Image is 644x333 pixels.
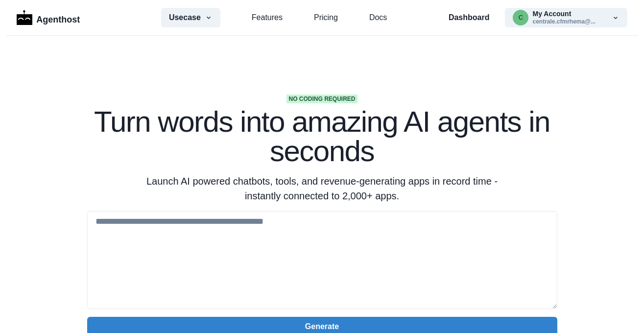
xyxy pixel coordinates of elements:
a: Docs [369,12,387,24]
a: LogoAgenthost [17,9,80,26]
button: centrale.cfmrhema@gmail.comMy Accountcentrale.cfmrhema@... [505,8,627,27]
h1: Turn words into amazing AI agents in seconds [87,107,557,166]
a: Features [252,12,283,24]
p: Launch AI powered chatbots, tools, and revenue-generating apps in record time - instantly connect... [134,174,510,203]
img: Logo [17,10,33,25]
p: Agenthost [36,9,80,26]
button: Usecase [161,8,220,27]
a: Pricing [314,12,338,24]
a: Dashboard [449,12,490,24]
span: No coding required [286,95,357,103]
